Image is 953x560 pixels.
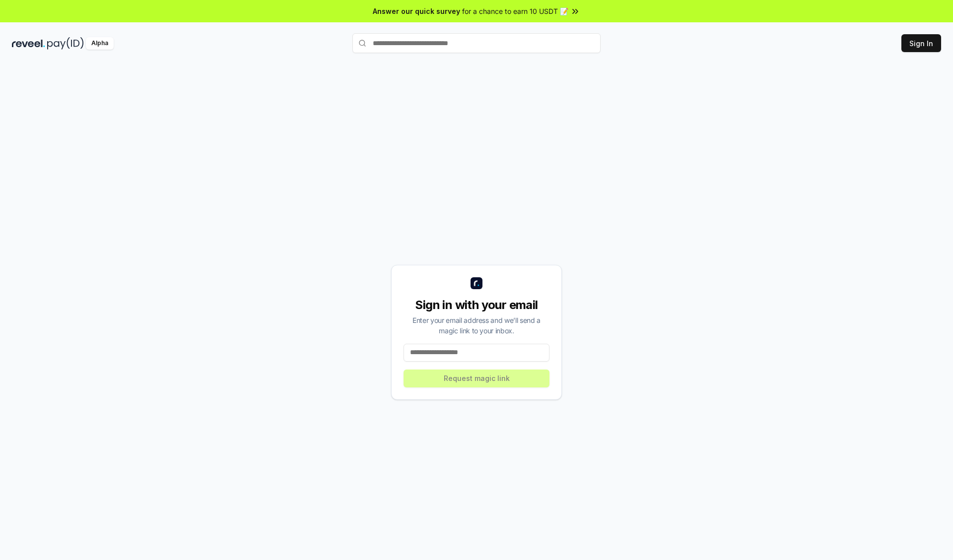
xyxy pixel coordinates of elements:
img: pay_id [47,37,84,50]
div: Sign in with your email [404,297,549,313]
div: Enter your email address and we’ll send a magic link to your inbox. [404,315,549,336]
button: Sign In [901,34,941,52]
img: reveel_dark [12,37,45,50]
img: logo_small [471,277,482,289]
div: Alpha [86,37,114,50]
span: for a chance to earn 10 USDT 📝 [462,6,568,16]
span: Answer our quick survey [373,6,460,16]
